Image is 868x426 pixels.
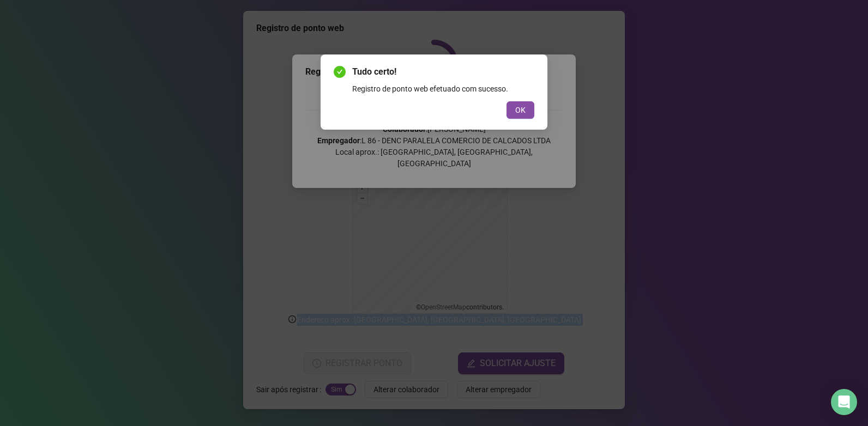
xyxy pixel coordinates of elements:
span: OK [515,104,526,116]
span: check-circle [334,66,346,78]
span: Tudo certo! [352,65,534,78]
div: Open Intercom Messenger [831,389,857,415]
button: OK [507,101,534,119]
div: Registro de ponto web efetuado com sucesso. [352,83,534,95]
